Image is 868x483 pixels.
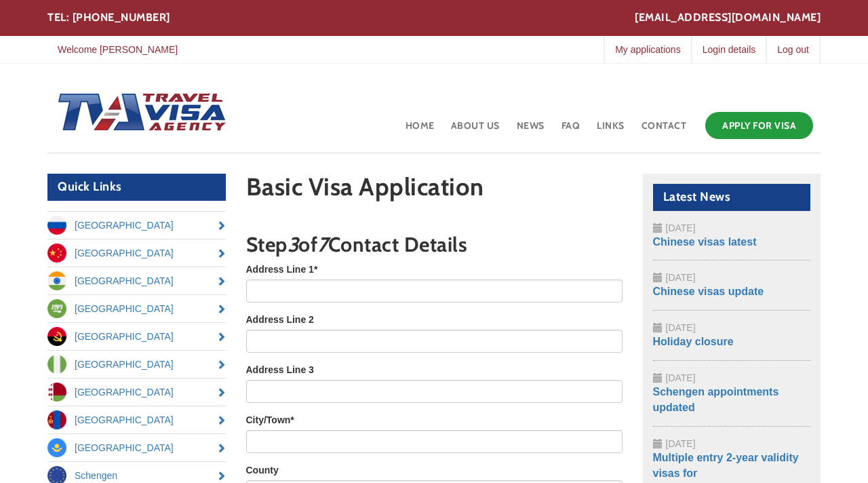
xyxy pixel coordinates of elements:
span: [DATE] [666,223,696,233]
label: City/Town [246,413,294,427]
a: [GEOGRAPHIC_DATA] [47,267,226,294]
a: Apply for Visa [705,112,813,139]
a: Chinese visas update [653,286,764,297]
a: [GEOGRAPHIC_DATA] [47,406,226,433]
span: Step of Contact Details [246,232,468,257]
label: County [246,463,279,477]
a: Holiday closure [653,336,734,347]
label: Address Line 1 [246,263,318,276]
a: Home [404,109,436,153]
label: Address Line 3 [246,363,314,376]
a: Chinese visas latest [653,236,757,248]
h2: Latest News [653,184,811,211]
a: [GEOGRAPHIC_DATA] [47,295,226,322]
a: Schengen appointments updated [653,386,779,413]
a: Login details [691,36,766,63]
a: My applications [604,36,691,63]
em: 3 [288,232,299,257]
a: [GEOGRAPHIC_DATA] [47,239,226,267]
span: This field is required. [314,264,317,275]
a: About Us [450,109,501,153]
h1: Basic Visa Application [246,174,623,207]
a: Contact [640,109,688,153]
a: [GEOGRAPHIC_DATA] [47,323,226,350]
span: [DATE] [666,372,696,383]
span: [DATE] [666,322,696,333]
span: [DATE] [666,438,696,449]
a: [GEOGRAPHIC_DATA] [47,434,226,461]
a: [GEOGRAPHIC_DATA] [47,351,226,378]
div: TEL: [PHONE_NUMBER] [47,10,821,26]
a: [GEOGRAPHIC_DATA] [47,379,226,406]
a: Links [595,109,626,153]
span: [DATE] [666,272,696,283]
label: Address Line 2 [246,313,314,326]
a: [EMAIL_ADDRESS][DOMAIN_NAME] [635,10,821,26]
span: This field is required. [290,414,294,425]
a: Log out [766,36,819,63]
a: [GEOGRAPHIC_DATA] [47,212,226,239]
img: Home [47,79,228,147]
a: Welcome [PERSON_NAME] [47,36,188,63]
em: 7 [317,232,328,257]
a: FAQ [560,109,582,153]
a: News [515,109,546,153]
